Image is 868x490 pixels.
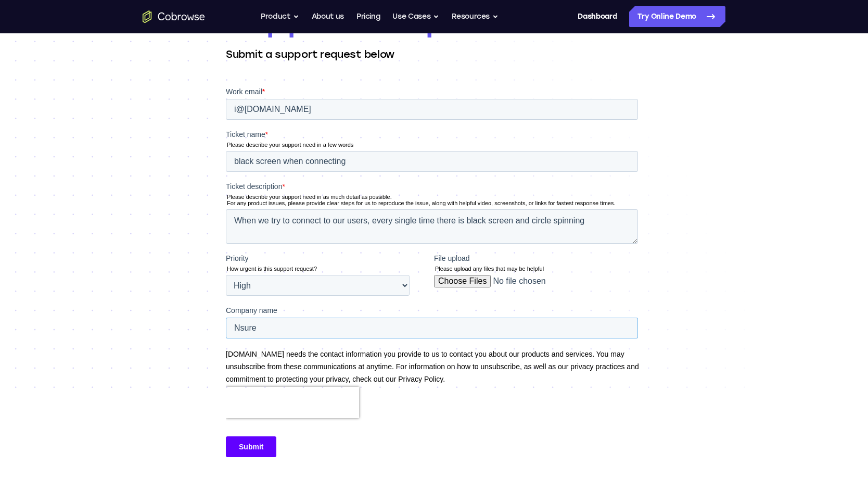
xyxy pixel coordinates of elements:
[261,6,299,27] button: Product
[356,6,380,27] a: Pricing
[143,10,205,23] a: Go to the home page
[226,86,642,466] iframe: Form 0
[226,47,642,61] p: Submit a support request below
[392,6,439,27] button: Use Cases
[312,6,344,27] a: About us
[578,6,617,27] a: Dashboard
[629,6,725,27] a: Try Online Demo
[452,6,499,27] button: Resources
